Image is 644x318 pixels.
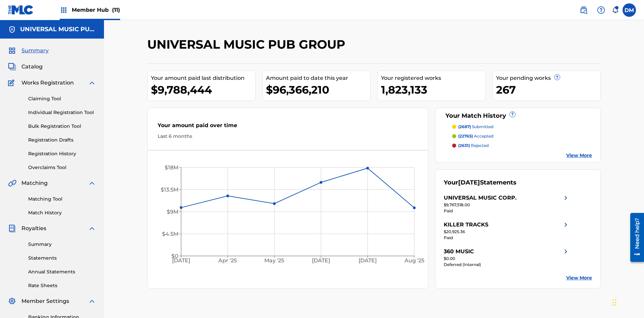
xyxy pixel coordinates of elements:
[266,74,370,82] div: Amount paid to date this year
[8,47,16,55] img: Summary
[28,109,96,116] a: Individual Registration Tool
[554,74,560,80] span: ?
[28,95,96,102] a: Claiming Tool
[21,297,69,305] span: Member Settings
[623,3,636,17] div: User Menu
[28,255,96,262] a: Statements
[265,258,284,264] tspan: May '25
[312,258,330,264] tspan: [DATE]
[8,179,16,187] img: Matching
[8,297,16,305] img: Member Settings
[21,224,46,232] span: Royalties
[562,221,570,229] img: right chevron icon
[612,293,616,313] div: Drag
[444,221,488,229] div: KILLER TRACKS
[444,178,517,187] div: Your Statements
[8,25,16,34] img: Accounts
[444,221,570,241] a: KILLER TRACKSright chevron icon$20,925.36Paid
[21,63,43,71] span: Catalog
[566,152,592,159] a: View More
[88,297,96,305] img: expand
[580,6,588,14] img: search
[28,241,96,248] a: Summary
[452,133,592,139] a: (22765) accepted
[458,179,480,186] span: [DATE]
[444,248,474,256] div: 360 MUSIC
[452,143,592,149] a: (2631) rejected
[28,196,96,203] a: Matching Tool
[577,3,590,17] a: Public Search
[20,25,96,33] h5: UNIVERSAL MUSIC PUB GROUP
[597,6,605,14] img: help
[562,194,570,202] img: right chevron icon
[158,121,418,133] div: Your amount paid over time
[444,194,570,214] a: UNIVERSAL MUSIC CORP.right chevron icon$9,767,518.00Paid
[610,286,644,318] iframe: Chat Widget
[381,82,485,97] div: 1,823,133
[566,274,592,281] a: View More
[404,258,424,264] tspan: Aug '25
[594,3,608,17] div: Help
[147,37,348,52] h2: UNIVERSAL MUSIC PUB GROUP
[562,248,570,256] img: right chevron icon
[458,133,493,139] p: accepted
[266,82,370,97] div: $96,366,210
[88,179,96,187] img: expand
[458,124,471,129] span: (2687)
[8,79,17,87] img: Works Registration
[381,74,485,82] div: Your registered works
[28,268,96,275] a: Annual Statements
[444,248,570,268] a: 360 MUSICright chevron icon$0.00Deferred (Internal)
[496,74,600,82] div: Your pending works
[8,63,16,71] img: Catalog
[28,123,96,130] a: Bulk Registration Tool
[359,258,377,264] tspan: [DATE]
[28,282,96,289] a: Rate Sheets
[28,164,96,171] a: Overclaims Tool
[444,202,570,208] div: $9,767,518.00
[444,111,592,120] div: Your Match History
[625,210,644,265] iframe: Resource Center
[151,82,255,97] div: $9,788,444
[458,124,493,130] p: submitted
[444,262,570,268] div: Deferred (Internal)
[8,63,43,71] a: CatalogCatalog
[444,194,517,202] div: UNIVERSAL MUSIC CORP.
[458,143,470,148] span: (2631)
[612,7,619,13] div: Notifications
[171,253,178,259] tspan: $0
[8,224,16,232] img: Royalties
[8,47,49,55] a: SummarySummary
[162,231,178,237] tspan: $4.5M
[510,112,515,117] span: ?
[21,79,74,87] span: Works Registration
[72,6,120,14] span: Member Hub
[452,124,592,130] a: (2687) submitted
[458,134,473,139] span: (22765)
[21,179,48,187] span: Matching
[444,208,570,214] div: Paid
[151,74,255,82] div: Your amount paid last distribution
[112,7,120,13] span: (11)
[161,187,178,193] tspan: $13.5M
[458,143,489,149] p: rejected
[28,209,96,216] a: Match History
[21,47,49,55] span: Summary
[172,258,190,264] tspan: [DATE]
[167,209,178,215] tspan: $9M
[496,82,600,97] div: 267
[60,6,68,14] img: Top Rightsholders
[158,133,418,140] div: Last 6 months
[218,258,237,264] tspan: Apr '25
[165,164,178,171] tspan: $18M
[28,150,96,157] a: Registration History
[8,5,34,15] img: MLC Logo
[88,224,96,232] img: expand
[444,256,570,262] div: $0.00
[28,137,96,144] a: Registration Drafts
[88,79,96,87] img: expand
[444,235,570,241] div: Paid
